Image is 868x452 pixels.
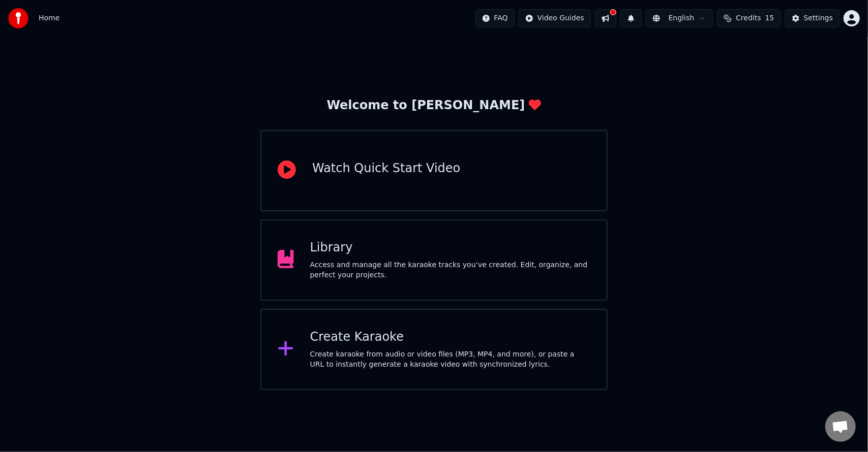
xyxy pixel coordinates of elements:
[310,260,590,280] div: Access and manage all the karaoke tracks you’ve created. Edit, organize, and perfect your projects.
[785,9,840,27] button: Settings
[825,411,856,442] div: Open chat
[310,329,590,345] div: Create Karaoke
[310,349,590,370] div: Create karaoke from audio or video files (MP3, MP4, and more), or paste a URL to instantly genera...
[475,9,515,27] button: FAQ
[312,160,460,177] div: Watch Quick Start Video
[327,98,542,114] div: Welcome to [PERSON_NAME]
[717,9,781,27] button: Credits15
[804,13,833,23] div: Settings
[310,240,590,256] div: Library
[39,13,59,23] nav: breadcrumb
[519,9,591,27] button: Video Guides
[39,13,59,23] span: Home
[8,8,28,28] img: youka
[765,13,774,23] span: 15
[736,13,761,23] span: Credits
